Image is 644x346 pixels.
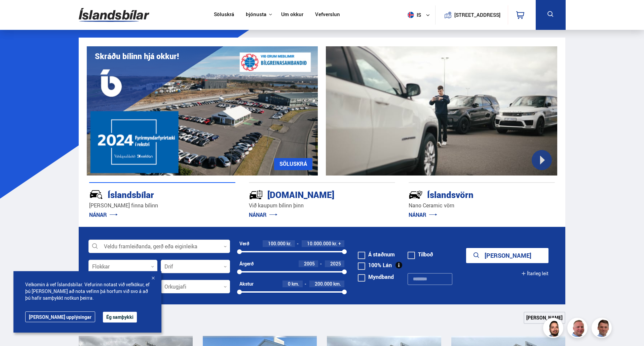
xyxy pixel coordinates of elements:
span: 2025 [330,260,341,267]
a: [PERSON_NAME] [524,312,565,324]
span: 0 [288,281,291,287]
a: Um okkur [281,11,303,18]
p: Nano Ceramic vörn [409,202,555,209]
span: 200.000 [315,281,332,287]
img: JRvxyua_JYH6wB4c.svg [89,188,103,202]
a: SÖLUSKRÁ [274,158,312,170]
h1: Skráðu bílinn hjá okkur! [95,52,179,61]
a: NÁNAR [89,211,118,218]
span: Velkomin á vef Íslandsbílar. Vefurinn notast við vefkökur, ef þú [PERSON_NAME] að nota vefinn þá ... [25,281,150,301]
div: Íslandsbílar [89,188,212,200]
label: Tilboð [408,252,433,257]
span: 2005 [304,260,315,267]
label: Myndband [358,274,394,280]
img: -Svtn6bYgwAsiwNX.svg [409,188,423,202]
div: Árgerð [239,261,254,266]
img: FbJEzSuNWCJXmdc-.webp [593,319,613,339]
a: [PERSON_NAME] upplýsingar [25,311,95,322]
a: Söluskrá [214,11,234,18]
label: 100% Lán [358,262,392,268]
p: [PERSON_NAME] finna bílinn [89,202,235,209]
img: tr5P-W3DuiFaO7aO.svg [249,188,263,202]
div: Akstur [239,281,254,287]
a: Vefverslun [315,11,340,18]
button: Ég samþykki [103,312,137,323]
a: [STREET_ADDRESS] [439,5,504,24]
img: siFngHWaQ9KaOqBr.png [568,319,589,339]
span: kr. [287,241,292,246]
img: eKx6w-_Home_640_.png [87,46,318,176]
button: [PERSON_NAME] [466,248,548,263]
a: NÁNAR [409,211,437,218]
span: 100.000 [268,240,286,247]
img: nhp88E3Fdnt1Opn2.png [544,319,564,339]
span: is [405,12,422,18]
button: [STREET_ADDRESS] [457,12,498,18]
span: 10.000.000 [307,240,331,247]
img: svg+xml;base64,PHN2ZyB4bWxucz0iaHR0cDovL3d3dy53My5vcmcvMjAwMC9zdmciIHdpZHRoPSI1MTIiIGhlaWdodD0iNT... [408,12,414,18]
span: + [338,241,341,246]
span: km. [333,281,341,287]
div: Íslandsvörn [409,188,531,200]
img: G0Ugv5HjCgRt.svg [79,4,149,26]
span: km. [292,281,299,287]
button: Þjónusta [246,11,266,18]
span: kr. [332,241,337,246]
button: is [405,5,435,25]
button: Ítarleg leit [521,266,548,281]
a: NÁNAR [249,211,277,218]
div: [DOMAIN_NAME] [249,188,371,200]
label: Á staðnum [358,252,395,257]
div: Verð [239,241,249,246]
p: Við kaupum bílinn þinn [249,202,395,209]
